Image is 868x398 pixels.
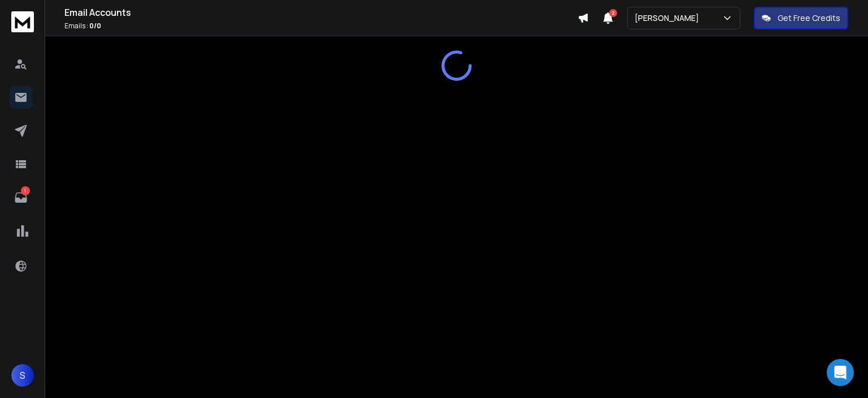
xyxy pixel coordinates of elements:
[21,186,30,195] p: 1
[10,186,32,209] a: 1
[609,9,617,17] span: 2
[64,22,578,31] p: Emails :
[11,11,34,32] img: logo
[754,7,848,29] button: Get Free Credits
[64,6,578,19] h1: Email Accounts
[827,359,854,386] div: Open Intercom Messenger
[635,12,704,24] p: [PERSON_NAME]
[11,364,34,387] button: S
[89,21,101,31] span: 0 / 0
[778,12,840,24] p: Get Free Credits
